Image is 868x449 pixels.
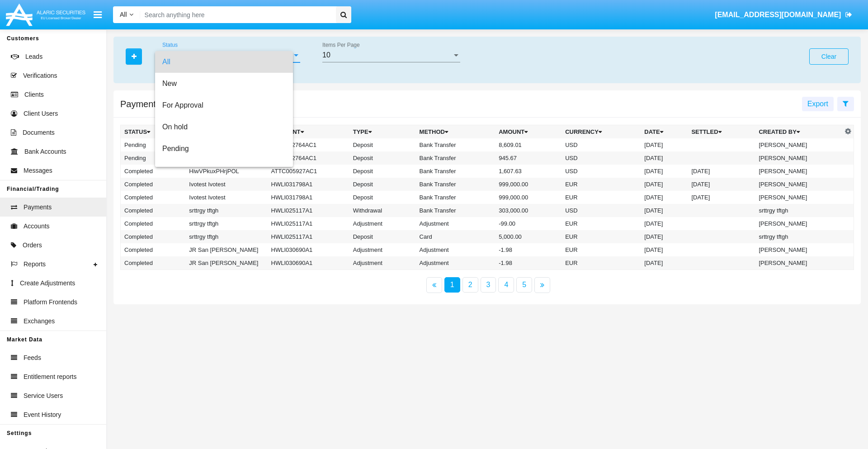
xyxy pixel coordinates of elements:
span: All [162,51,286,73]
span: On hold [162,116,286,138]
span: Pending [162,138,286,160]
span: New [162,73,286,95]
span: Rejected [162,160,286,181]
span: For Approval [162,95,286,116]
